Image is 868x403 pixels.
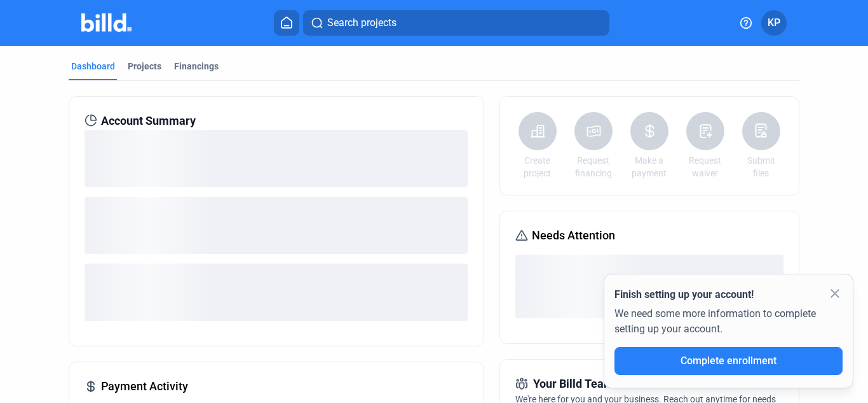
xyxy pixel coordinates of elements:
div: loading [515,255,783,318]
span: Search projects [327,15,397,31]
button: Search projects [303,10,609,36]
a: Submit files [739,154,783,180]
div: Dashboard [71,60,115,73]
img: Billd Company Logo [81,13,132,32]
button: Complete enrollment [614,347,843,375]
div: Finish setting up your account! [614,287,843,302]
span: Payment Activity [101,378,188,395]
div: loading [85,130,468,187]
span: Your Billd Team [533,375,614,393]
div: We need some more information to complete setting up your account. [614,302,843,347]
span: KP [768,15,780,31]
div: loading [85,264,468,321]
div: Financings [174,60,219,73]
a: Make a payment [627,154,672,180]
a: Create project [515,154,560,180]
div: Projects [128,60,161,73]
mat-icon: close [827,286,843,301]
span: Account Summary [101,112,196,130]
div: loading [85,197,468,254]
a: Request waiver [683,154,728,180]
span: Complete enrollment [681,355,776,367]
span: Needs Attention [532,227,615,244]
button: KP [761,10,787,36]
a: Request financing [571,154,616,180]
